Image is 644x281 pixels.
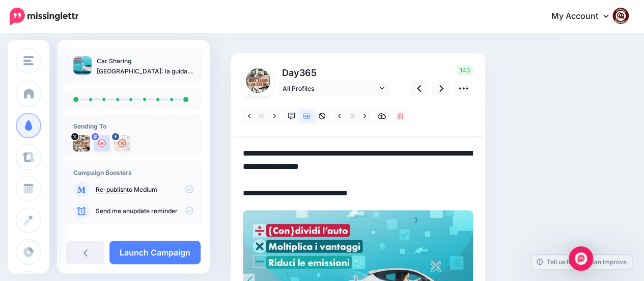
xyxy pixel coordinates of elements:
[96,186,127,194] a: Re-publish
[73,169,193,176] h4: Campaign Boosters
[94,135,110,151] img: user_default_image.png
[73,135,90,151] img: uTTNWBrh-84924.jpeg
[457,65,473,75] span: 143
[96,185,193,194] p: to Medium
[541,4,629,29] a: My Account
[531,255,632,269] a: Tell us how we can improve
[73,122,193,130] h4: Sending To
[569,246,593,271] div: Open Intercom Messenger
[299,67,317,78] span: 365
[114,135,130,151] img: 463453305_2684324355074873_6393692129472495966_n-bsa154739.jpg
[73,56,92,74] img: d2e94221d8dab2746603115fe331182a_thumb.jpg
[277,65,391,80] p: Day
[283,83,377,94] span: All Profiles
[130,207,178,215] a: update reminder
[277,81,389,96] a: All Profiles
[96,207,193,216] p: Send me an
[23,56,34,65] img: menu.png
[246,68,270,93] img: uTTNWBrh-84924.jpeg
[97,56,193,76] p: Car Sharing [GEOGRAPHIC_DATA]: la guida completa al servizio
[10,8,78,25] img: Missinglettr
